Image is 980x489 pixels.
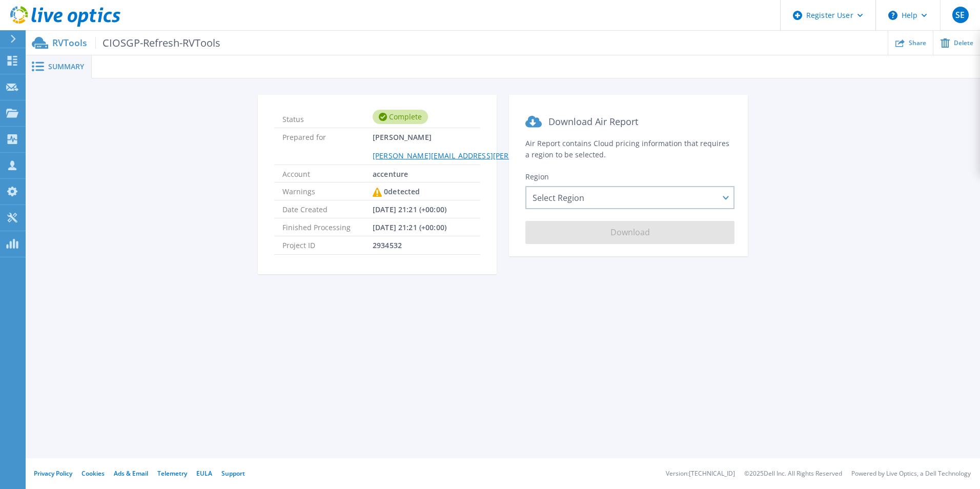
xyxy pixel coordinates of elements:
span: Air Report contains Cloud pricing information that requires a region to be selected. [525,138,729,159]
li: © 2025 Dell Inc. All Rights Reserved [744,471,842,477]
a: [PERSON_NAME][EMAIL_ADDRESS][PERSON_NAME][DOMAIN_NAME] [373,151,611,160]
li: Version: [TECHNICAL_ID] [666,471,735,477]
span: 2934532 [373,236,402,254]
span: Share [909,40,926,46]
div: Select Region [525,186,734,209]
span: Region [525,172,549,181]
a: EULA [196,469,212,478]
span: [DATE] 21:21 (+00:00) [373,218,446,236]
a: Cookies [81,469,105,478]
span: Download Air Report [548,115,638,128]
span: Status [282,110,373,124]
a: Privacy Policy [34,469,72,478]
span: Prepared for [282,128,373,164]
a: Support [221,469,245,478]
span: [DATE] 21:21 (+00:00) [373,200,446,218]
span: Date Created [282,200,373,218]
li: Powered by Live Optics, a Dell Technology [851,471,971,477]
button: Download [525,221,734,244]
span: Project ID [282,236,373,254]
a: Telemetry [157,469,187,478]
a: Ads & Email [114,469,148,478]
span: Account [282,165,373,182]
span: Finished Processing [282,218,373,236]
div: Complete [373,110,428,124]
span: CIOSGP-Refresh-RVTools [95,37,220,49]
span: Summary [48,63,84,70]
span: accenture [373,165,408,182]
span: Delete [954,40,973,46]
div: 0 detected [373,182,420,201]
span: SE [955,11,965,19]
span: Warnings [282,182,373,200]
p: RVTools [52,37,220,49]
span: [PERSON_NAME] [373,128,611,164]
